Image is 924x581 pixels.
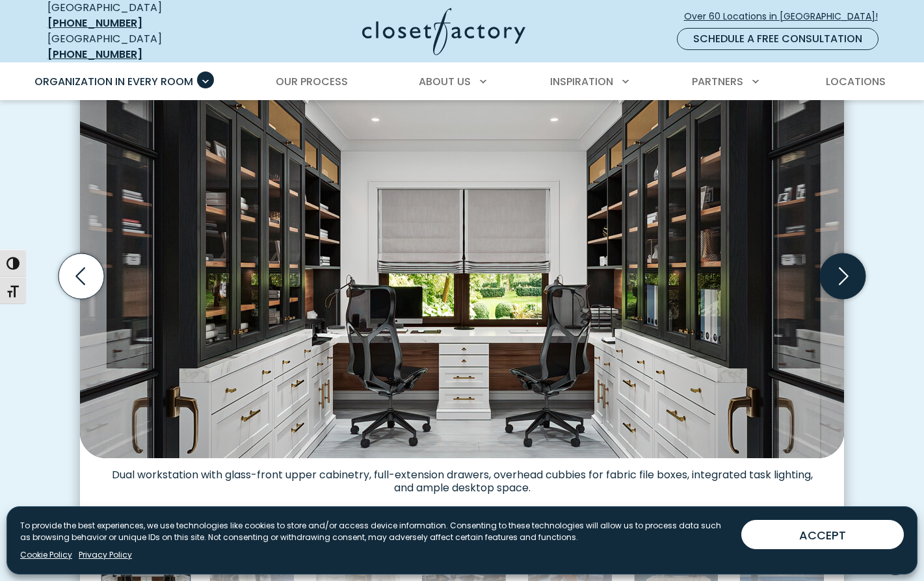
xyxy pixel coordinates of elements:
button: Next slide [815,248,871,304]
a: Over 60 Locations in [GEOGRAPHIC_DATA]! [683,5,889,28]
span: Organization in Every Room [34,74,193,89]
span: Over 60 Locations in [GEOGRAPHIC_DATA]! [684,10,888,23]
img: Dual workstation home office with glass-front upper cabinetry, full-extension drawers, overhead c... [80,58,844,458]
p: To provide the best experiences, we use technologies like cookies to store and/or access device i... [20,520,731,543]
button: Previous slide [53,248,109,304]
span: Partners [692,74,743,89]
div: [GEOGRAPHIC_DATA] [47,31,236,62]
nav: Primary Menu [25,64,899,100]
a: Cookie Policy [20,549,72,561]
button: ACCEPT [741,520,904,549]
a: [PHONE_NUMBER] [47,16,142,31]
figcaption: Dual workstation with glass-front upper cabinetry, full-extension drawers, overhead cubbies for f... [80,458,844,495]
span: Inspiration [550,74,613,89]
span: Our Process [276,74,348,89]
span: Locations [826,74,886,89]
span: About Us [419,74,471,89]
a: [PHONE_NUMBER] [47,47,142,62]
img: Closet Factory Logo [362,8,525,55]
a: Privacy Policy [79,549,132,561]
a: Schedule a Free Consultation [677,28,878,50]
